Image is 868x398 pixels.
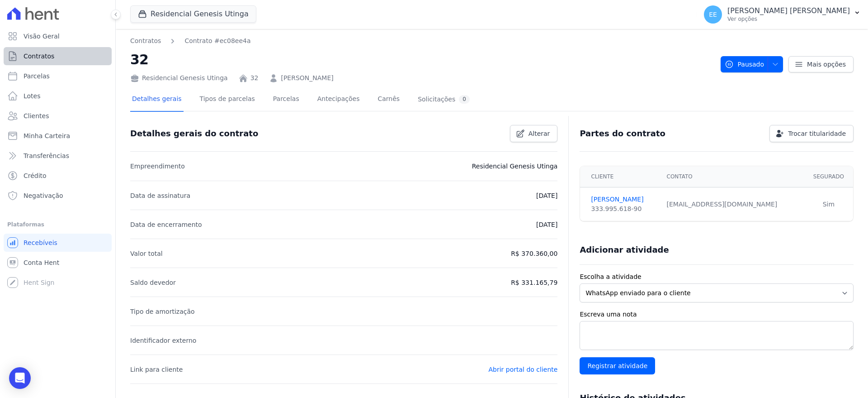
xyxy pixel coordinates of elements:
h3: Detalhes gerais do contrato [130,128,258,139]
span: Parcelas [24,72,50,81]
span: Alterar [528,129,550,138]
th: Segurado [804,166,853,187]
a: Alterar [510,125,558,142]
p: Empreendimento [130,161,185,172]
span: Negativação [24,191,63,200]
input: Registrar atividade [580,357,655,374]
nav: Breadcrumb [130,36,713,46]
a: Minha Carteira [4,127,112,145]
p: R$ 370.360,00 [511,248,557,259]
a: Clientes [4,107,112,125]
a: Antecipações [316,88,362,112]
p: [DATE] [536,219,557,230]
a: Lotes [4,87,112,105]
h2: 32 [130,49,713,70]
span: EE [709,11,717,18]
a: Recebíveis [4,234,112,252]
th: Cliente [580,166,661,187]
a: Contratos [4,47,112,65]
a: Parcelas [4,67,112,85]
a: [PERSON_NAME] [591,195,656,204]
button: Pausado [721,56,783,72]
p: [PERSON_NAME] [PERSON_NAME] [727,6,850,15]
a: Visão Geral [4,27,112,45]
h3: Partes do contrato [580,128,665,139]
span: Pausado [725,56,764,72]
div: Plataformas [7,219,108,230]
a: 32 [250,73,259,83]
span: Lotes [24,91,41,101]
span: Clientes [24,111,49,120]
a: Contratos [130,36,161,46]
div: Solicitações [418,95,470,104]
span: Transferências [24,151,69,160]
div: Residencial Genesis Utinga [130,73,228,83]
a: Detalhes gerais [130,88,184,112]
div: 333.995.618-90 [591,204,656,214]
span: Conta Hent [24,258,59,267]
label: Escolha a atividade [580,272,854,282]
th: Contato [661,166,804,187]
a: Conta Hent [4,254,112,272]
div: 0 [459,95,470,104]
a: Tipos de parcelas [198,88,257,112]
div: Open Intercom Messenger [9,367,31,389]
p: Tipo de amortização [130,306,195,317]
p: Ver opções [727,15,850,23]
a: Trocar titularidade [769,125,854,142]
a: Solicitações0 [416,88,472,112]
a: Carnês [376,88,401,112]
span: Contratos [24,52,54,61]
td: Sim [804,187,853,221]
span: Recebíveis [24,238,57,247]
div: [EMAIL_ADDRESS][DOMAIN_NAME] [667,200,799,209]
p: R$ 331.165,79 [511,277,557,288]
p: Saldo devedor [130,277,176,288]
a: Parcelas [271,88,301,112]
span: Crédito [24,171,47,180]
button: EE [PERSON_NAME] [PERSON_NAME] Ver opções [697,2,868,27]
p: Data de assinatura [130,190,190,201]
p: Link para cliente [130,364,183,375]
a: [PERSON_NAME] [281,73,333,83]
a: Mais opções [788,56,854,72]
a: Abrir portal do cliente [488,366,557,373]
a: Contrato #ec08ee4a [184,36,250,46]
span: Visão Geral [24,32,60,41]
a: Transferências [4,147,112,165]
button: Residencial Genesis Utinga [130,5,256,23]
span: Mais opções [807,60,846,69]
span: Minha Carteira [24,131,70,140]
p: Valor total [130,248,163,259]
p: Data de encerramento [130,219,202,230]
nav: Breadcrumb [130,36,251,46]
p: Identificador externo [130,335,196,346]
span: Trocar titularidade [788,129,846,138]
h3: Adicionar atividade [580,245,669,255]
label: Escreva uma nota [580,310,854,319]
p: [DATE] [536,190,557,201]
a: Negativação [4,187,112,205]
p: Residencial Genesis Utinga [472,161,558,172]
a: Crédito [4,167,112,185]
